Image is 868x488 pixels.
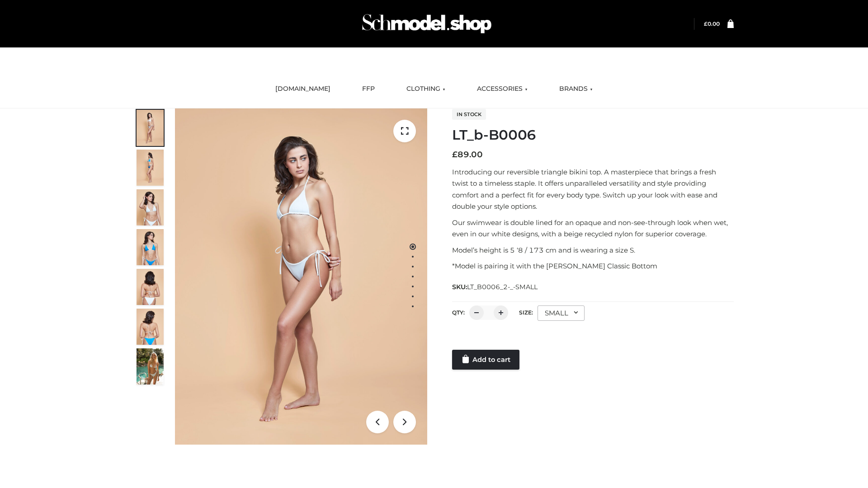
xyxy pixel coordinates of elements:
[452,260,734,272] p: *Model is pairing it with the [PERSON_NAME] Classic Bottom
[175,108,427,445] img: ArielClassicBikiniTop_CloudNine_AzureSky_OW114ECO_1
[400,79,452,99] a: CLOTHING
[470,79,534,99] a: ACCESSORIES
[538,305,585,321] div: SMALL
[137,110,164,146] img: ArielClassicBikiniTop_CloudNine_AzureSky_OW114ECO_1-scaled.jpg
[452,309,465,316] label: QTY:
[355,79,382,99] a: FFP
[452,166,734,212] p: Introducing our reversible triangle bikini top. A masterpiece that brings a fresh twist to a time...
[359,6,495,42] img: Schmodel Admin 964
[452,217,734,240] p: Our swimwear is double lined for an opaque and non-see-through look when wet, even in our white d...
[137,309,164,345] img: ArielClassicBikiniTop_CloudNine_AzureSky_OW114ECO_8-scaled.jpg
[704,20,720,27] bdi: 0.00
[452,350,519,370] a: Add to cart
[519,309,533,316] label: Size:
[137,189,164,225] img: ArielClassicBikiniTop_CloudNine_AzureSky_OW114ECO_3-scaled.jpg
[137,348,164,385] img: Arieltop_CloudNine_AzureSky2.jpg
[704,20,720,27] a: £0.00
[137,150,164,186] img: ArielClassicBikiniTop_CloudNine_AzureSky_OW114ECO_2-scaled.jpg
[452,109,486,120] span: In stock
[452,150,483,160] bdi: 89.00
[137,269,164,305] img: ArielClassicBikiniTop_CloudNine_AzureSky_OW114ECO_7-scaled.jpg
[552,79,599,99] a: BRANDS
[137,229,164,265] img: ArielClassicBikiniTop_CloudNine_AzureSky_OW114ECO_4-scaled.jpg
[452,282,538,292] span: SKU:
[467,283,538,291] span: LT_B0006_2-_-SMALL
[452,244,734,256] p: Model’s height is 5 ‘8 / 173 cm and is wearing a size S.
[452,127,734,143] h1: LT_b-B0006
[704,20,708,27] span: £
[269,79,337,99] a: [DOMAIN_NAME]
[452,150,458,160] span: £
